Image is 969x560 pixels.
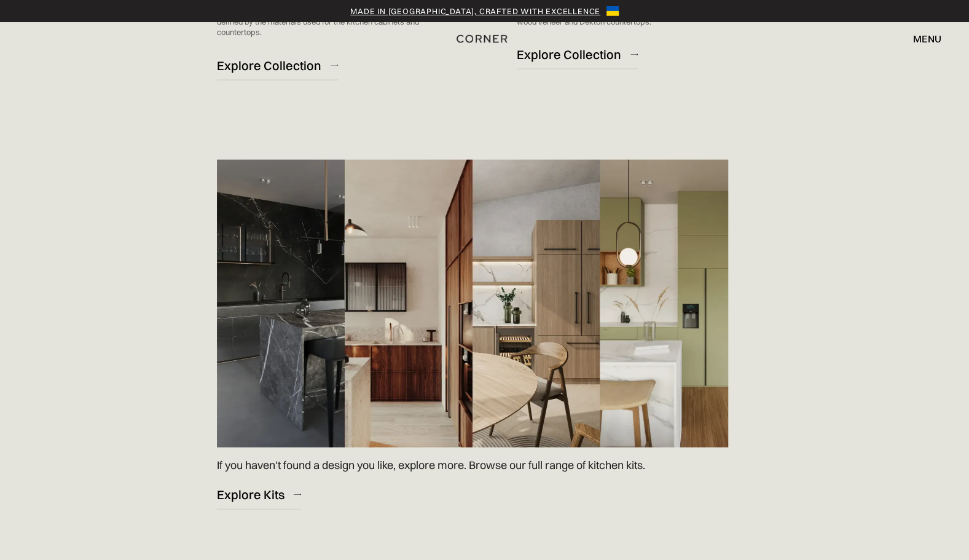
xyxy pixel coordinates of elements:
[217,457,645,473] p: If you haven't found a design you like, explore more. Browse our full range of kitchen kits.
[217,50,338,81] a: Explore Collection
[217,57,321,74] div: Explore Collection
[217,486,284,503] div: Explore Kits
[350,5,600,17] a: Made in [GEOGRAPHIC_DATA], crafted with excellence
[901,28,941,49] div: menu
[217,479,301,510] a: Explore Kits
[913,34,941,44] div: menu
[442,31,527,47] a: home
